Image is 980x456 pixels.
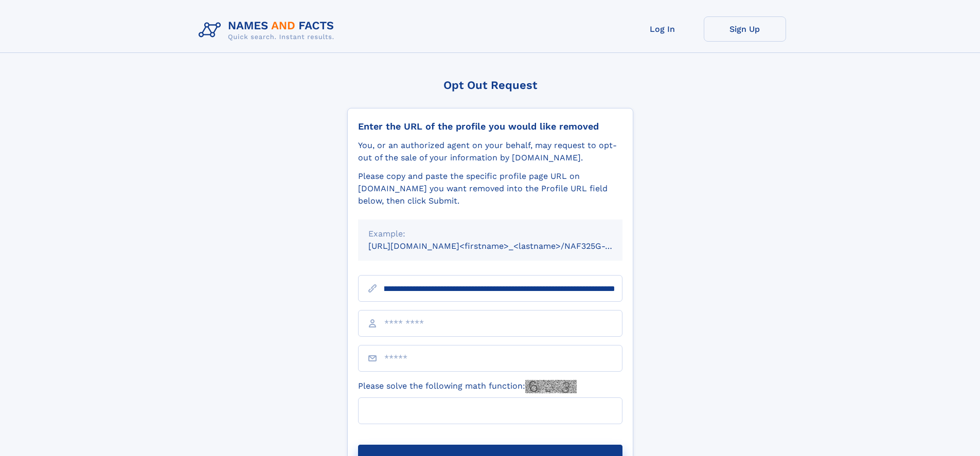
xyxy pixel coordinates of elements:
[368,241,642,251] small: [URL][DOMAIN_NAME]<firstname>_<lastname>/NAF325G-xxxxxxxx
[358,139,622,164] div: You, or an authorized agent on your behalf, may request to opt-out of the sale of your informatio...
[358,380,577,393] label: Please solve the following math function:
[194,16,343,44] img: Logo Names and Facts
[358,121,622,132] div: Enter the URL of the profile you would like removed
[358,170,622,207] div: Please copy and paste the specific profile page URL on [DOMAIN_NAME] you want removed into the Pr...
[347,79,633,92] div: Opt Out Request
[368,228,612,240] div: Example:
[621,16,704,42] a: Log In
[704,16,786,42] a: Sign Up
